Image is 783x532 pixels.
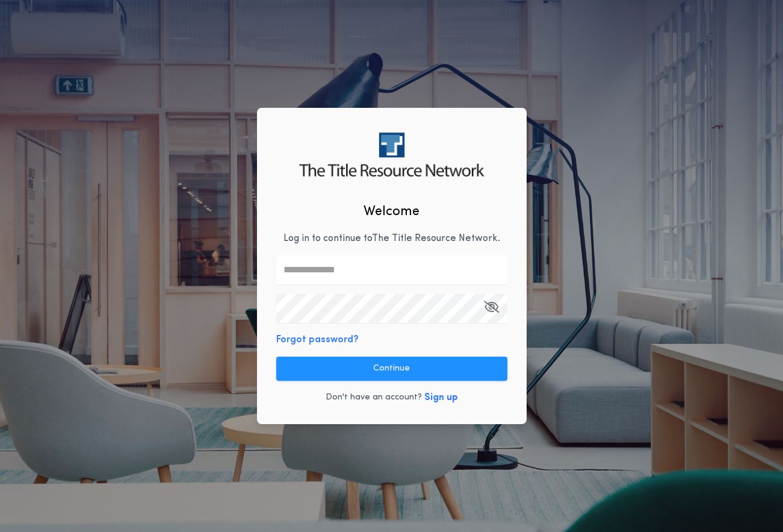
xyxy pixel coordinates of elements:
[326,392,422,404] p: Don't have an account?
[276,294,507,323] input: Open Keeper Popup
[299,133,484,177] img: logo
[484,294,499,323] button: Open Keeper Popup
[283,231,500,246] p: Log in to continue to The Title Resource Network .
[276,333,359,347] button: Forgot password?
[276,357,507,381] button: Continue
[364,202,419,222] h2: Welcome
[424,390,458,405] button: Sign up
